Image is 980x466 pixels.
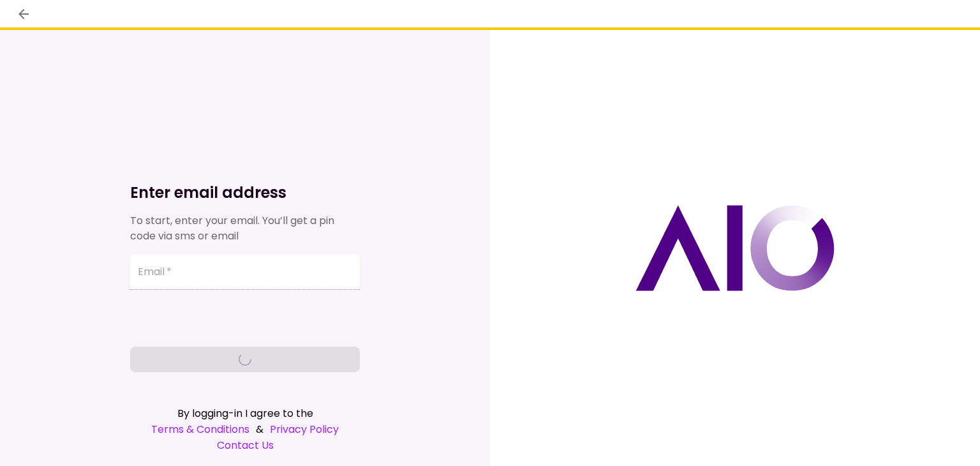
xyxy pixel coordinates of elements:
[151,421,249,437] a: Terms & Conditions
[270,421,339,437] a: Privacy Policy
[130,183,360,203] h1: Enter email address
[635,205,835,291] img: AIO logo
[130,437,360,453] a: Contact Us
[130,405,360,421] div: By logging-in I agree to the
[130,421,360,437] div: &
[130,213,360,244] div: To start, enter your email. You’ll get a pin code via sms or email
[13,3,34,25] button: back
